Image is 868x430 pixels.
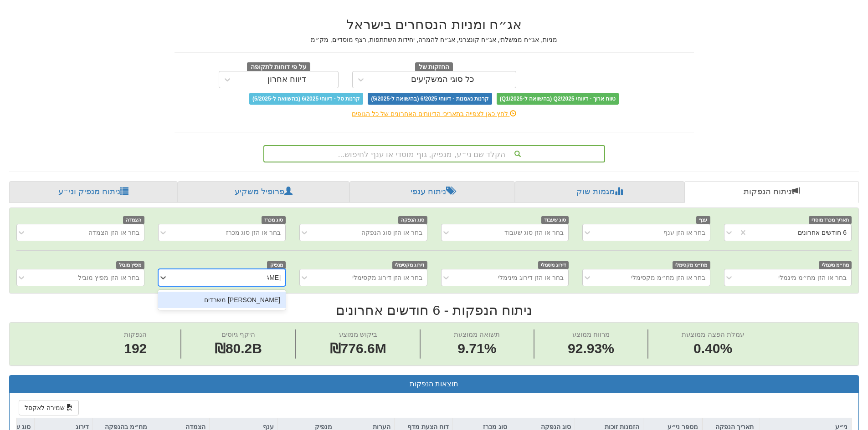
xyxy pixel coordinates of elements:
[572,330,610,338] span: מרווח ממוצע
[504,228,564,237] div: בחר או הזן סוג שעבוד
[9,181,178,203] a: ניתוח מנפיק וני״ע
[411,75,474,84] div: כל סוגי המשקיעים
[682,330,744,338] span: עמלת הפצה ממוצעת
[368,93,492,105] span: קרנות נאמנות - דיווחי 6/2025 (בהשוואה ל-5/2025)
[798,228,847,237] div: 6 חודשים אחרונים
[819,261,852,269] span: מח״מ מינמלי
[809,216,852,224] span: תאריך מכרז מוסדי
[682,339,744,359] span: 0.40%
[19,400,79,415] button: שמירה לאקסל
[454,330,500,338] span: תשואה ממוצעת
[415,62,453,72] span: החזקות של
[498,273,564,282] div: בחר או הזן דירוג מינימלי
[158,292,286,308] div: [PERSON_NAME] משרדים
[349,181,515,203] a: ניתוח ענפי
[249,93,363,105] span: קרנות סל - דיווחי 6/2025 (בהשוואה ל-5/2025)
[175,36,694,43] h5: מניות, אג״ח ממשלתי, אג״ח קונצרני, אג״ח להמרה, יחידות השתתפות, רצף מוסדיים, מק״מ
[267,75,306,84] div: דיווח אחרון
[78,273,139,282] div: בחר או הזן מפיץ מוביל
[696,216,710,224] span: ענף
[684,181,859,203] a: ניתוח הנפקות
[398,216,427,224] span: סוג הנפקה
[497,93,619,105] span: טווח ארוך - דיווחי Q2/2025 (בהשוואה ל-Q1/2025)
[778,273,847,282] div: בחר או הזן מח״מ מינמלי
[9,303,859,318] h2: ניתוח הנפקות - 6 חודשים אחרונים
[262,216,286,224] span: סוג מכרז
[124,339,147,359] span: 192
[221,330,255,338] span: היקף גיוסים
[361,228,422,237] div: בחר או הזן סוג הנפקה
[515,181,684,203] a: מגמות שוק
[330,341,386,356] span: ₪776.6M
[16,380,852,388] h3: תוצאות הנפקות
[663,228,705,237] div: בחר או הזן ענף
[247,62,310,72] span: על פי דוחות לתקופה
[339,330,377,338] span: ביקוש ממוצע
[168,109,701,118] div: לחץ כאן לצפייה בתאריכי הדיווחים האחרונים של כל הגופים
[88,228,139,237] div: בחר או הזן הצמדה
[124,330,147,338] span: הנפקות
[264,146,604,162] div: הקלד שם ני״ע, מנפיק, גוף מוסדי או ענף לחיפוש...
[454,339,500,359] span: 9.71%
[116,261,144,269] span: מפיץ מוביל
[123,216,144,224] span: הצמדה
[631,273,705,282] div: בחר או הזן מח״מ מקסימלי
[215,341,262,356] span: ₪80.2B
[392,261,427,269] span: דירוג מקסימלי
[538,261,569,269] span: דירוג מינימלי
[541,216,569,224] span: סוג שעבוד
[175,17,694,32] h2: אג״ח ומניות הנסחרים בישראל
[226,228,281,237] div: בחר או הזן סוג מכרז
[673,261,710,269] span: מח״מ מקסימלי
[568,339,614,359] span: 92.93%
[178,181,349,203] a: פרופיל משקיע
[267,261,286,269] span: מנפיק
[352,273,422,282] div: בחר או הזן דירוג מקסימלי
